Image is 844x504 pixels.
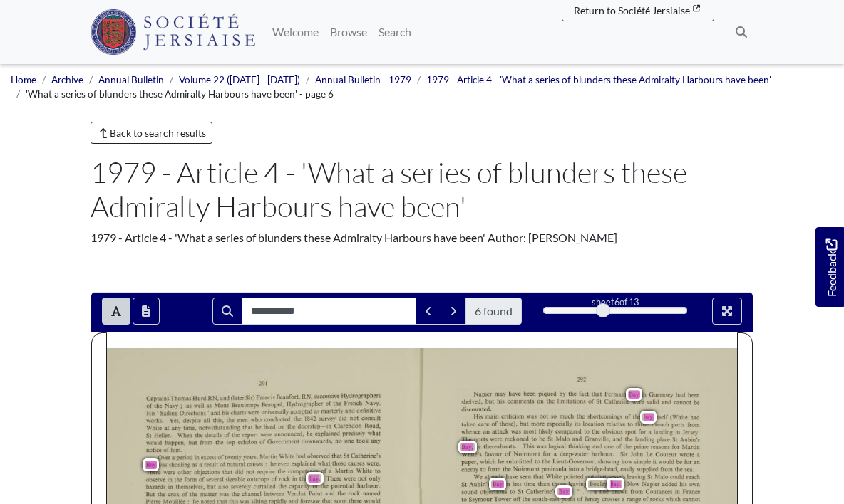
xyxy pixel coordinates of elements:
[227,416,232,421] span: the
[255,424,259,429] span: he
[557,397,582,403] span: limitations
[157,409,158,414] span: ‘
[539,429,552,434] span: likely
[636,436,653,442] span: landing
[227,461,244,466] span: natural
[656,451,675,456] span: Couteur
[624,443,629,448] span: the
[575,420,580,425] span: its
[617,443,620,448] span: of
[621,451,626,456] span: Sir
[146,409,153,415] span: His
[495,392,505,397] span: may
[169,462,188,468] span: shoaling
[245,394,253,400] span: Sir)
[475,443,479,448] span: or
[636,421,646,426] span: those
[264,424,273,429] span: lived
[572,435,581,441] span: and
[492,420,496,426] span: of
[547,421,570,426] span: especially
[653,458,656,463] span: it
[342,431,364,436] span: precrsely
[232,431,237,436] span: the
[694,399,699,404] span: be
[314,392,338,398] span: successive
[694,459,699,464] span: an
[188,439,194,444] span: but
[225,454,237,459] span: twenty
[321,409,342,414] span: masterly
[315,74,411,85] a: Annual Bulletin - 1979
[474,391,513,397] span: [PERSON_NAME]
[339,415,346,421] span: did
[461,436,470,441] span: The
[593,443,602,448] span: and
[537,399,542,404] span: on
[631,451,670,456] span: [PERSON_NAME]
[356,407,379,413] span: deﬁnitive
[195,431,200,436] span: the
[462,443,473,451] span: Bay
[172,426,178,431] span: any
[146,432,150,437] span: St
[314,409,319,414] span: as
[605,390,624,396] span: Fermain
[371,439,380,444] span: any
[331,452,339,457] span: that
[688,421,699,427] span: from
[279,453,293,458] span: White
[170,395,210,401] span: [PERSON_NAME]
[556,435,567,441] span: Malo
[649,392,701,397] span: [GEOGRAPHIC_DATA]
[560,451,587,457] span: deep-water
[585,429,588,434] span: to
[697,451,699,456] span: a
[649,429,651,434] span: a
[91,9,255,55] img: Société Jersiaise
[462,398,480,404] span: shelved,
[505,435,526,441] span: reckoned
[133,298,160,325] button: Open transcription window
[222,409,227,414] span: his
[242,298,416,325] input: Search for
[170,417,177,423] span: Yet,
[361,414,378,420] span: consult
[497,398,503,404] span: his
[344,452,347,457] span: St
[172,455,174,460] span: a
[569,390,575,395] span: the
[213,416,222,422] span: this,
[585,434,641,441] span: [GEOGRAPHIC_DATA],
[324,18,373,46] a: Browse
[102,298,130,325] button: Toggle text selection (Alt+T)
[154,402,160,407] span: the
[259,439,263,443] span: of
[633,413,639,418] span: the
[220,461,223,466] span: of
[634,458,649,464] span: simple
[163,446,168,452] span: of
[588,414,619,419] span: shortcomings
[461,460,475,466] span: paper,
[520,420,527,426] span: but
[259,453,299,458] span: [PERSON_NAME]
[551,413,555,418] span: so
[498,458,503,463] span: he
[671,414,686,419] span: (White
[200,439,211,445] span: from
[11,74,36,85] a: Home
[548,435,552,440] span: St
[270,461,274,466] span: he
[319,416,335,422] span: survey
[146,461,158,469] span: Bay
[262,401,302,407] span: [PERSON_NAME],
[676,392,683,397] span: had
[647,451,651,456] span: Le
[292,461,314,466] span: explained
[485,413,497,419] span: main
[364,421,378,429] span: Road,
[625,429,633,434] span: spot
[671,421,684,427] span: ports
